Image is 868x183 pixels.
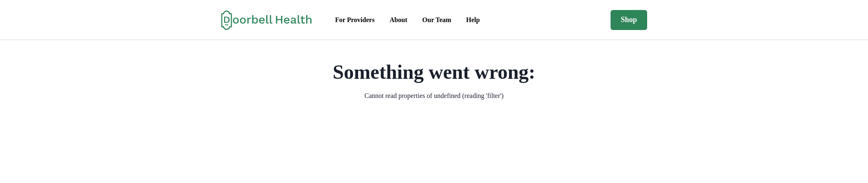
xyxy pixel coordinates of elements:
a: Help [460,12,487,28]
a: For Providers [329,12,381,28]
div: About [390,15,408,25]
a: About [383,12,414,28]
a: Our Team [415,12,458,28]
a: Shop [611,10,647,30]
div: For Providers [335,15,375,25]
h2: Something went wrong: [333,60,535,84]
div: Help [466,15,480,25]
p: Cannot read properties of undefined (reading 'filter') [364,91,504,101]
div: Our Team [422,15,451,25]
